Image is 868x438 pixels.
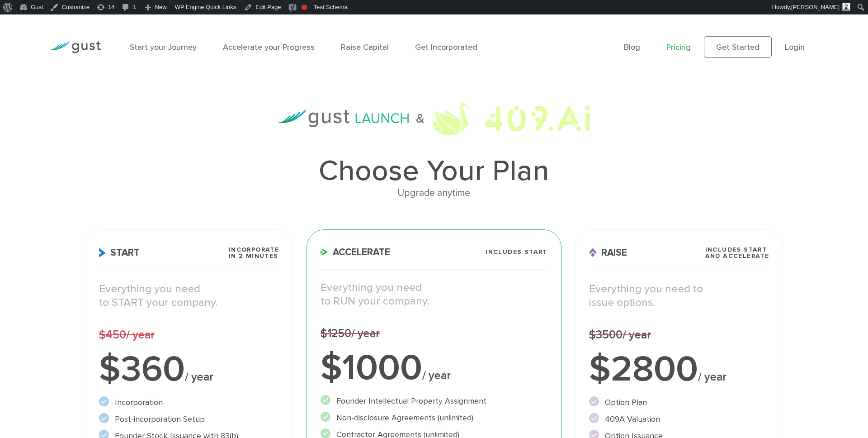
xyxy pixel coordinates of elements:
[223,43,315,52] a: Accelerate your Progress
[99,413,279,425] li: Post-incorporation Setup
[278,110,409,127] img: Gust Launch Logo
[589,248,627,257] span: Raise
[486,249,547,255] span: Includes START
[126,328,155,342] span: / year
[666,43,691,52] a: Pricing
[321,412,547,424] li: Non-disclosure Agreements (unlimited)
[130,43,197,52] a: Start your Journey
[99,351,279,387] div: $360
[99,248,140,257] span: Start
[321,248,390,257] span: Accelerate
[589,351,769,387] div: $2800
[416,113,425,124] span: &
[785,43,805,52] a: Login
[85,157,783,186] h1: Choose Your Plan
[589,328,651,342] span: $3500
[351,327,380,340] span: / year
[50,41,101,53] img: Gust Logo
[321,350,547,386] div: $1000
[791,4,840,10] span: [PERSON_NAME]
[229,247,279,259] span: Incorporate in 2 Minutes
[589,396,769,409] li: Option Plan
[432,102,590,135] img: 409ai Logo
[99,328,155,342] span: $450
[589,248,597,257] img: Raise Icon
[705,247,769,259] span: Includes START and ACCELERATE
[624,43,640,52] a: Blog
[321,395,547,407] li: Founder Intellectual Property Assignment
[321,248,328,256] img: Accelerate Icon
[99,248,106,257] img: Start Icon X2
[321,281,547,308] p: Everything you need to RUN your company.
[99,282,279,309] p: Everything you need to START your company.
[623,328,651,342] span: / year
[698,370,726,384] span: / year
[704,36,772,58] a: Get Started
[185,370,213,384] span: / year
[341,43,389,52] a: Raise Capital
[99,396,279,409] li: Incorporation
[589,282,769,309] p: Everything you need to issue options.
[85,186,783,201] div: Upgrade anytime
[302,5,307,10] div: Focus keyphrase not set
[589,413,769,425] li: 409A Valuation
[321,327,380,340] span: $1250
[415,43,477,52] a: Get Incorporated
[422,369,451,382] span: / year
